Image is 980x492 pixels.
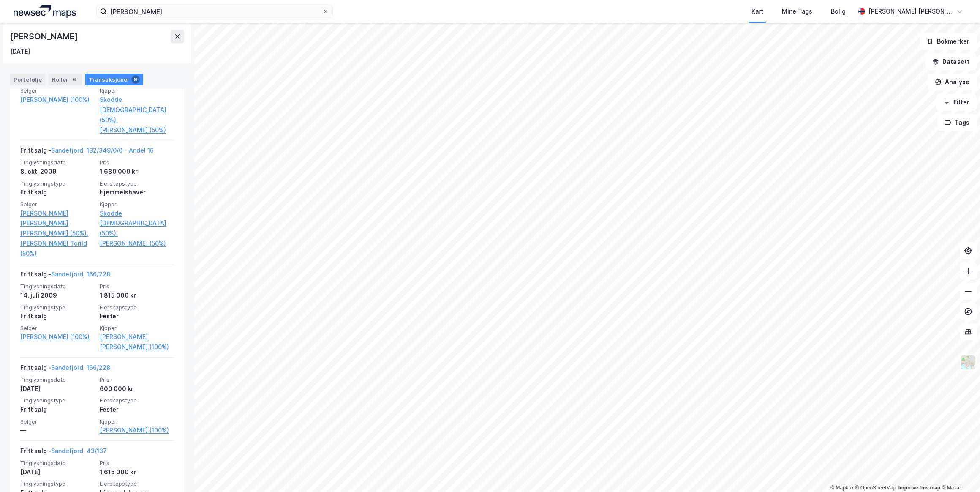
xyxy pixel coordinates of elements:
[938,451,980,492] div: Kontrollprogram for chat
[100,187,174,197] div: Hjemmelshaver
[100,167,174,177] div: 1 680 000 kr
[938,451,980,492] iframe: Chat Widget
[51,364,110,371] a: Sandefjord, 166/228
[937,114,977,131] button: Tags
[898,485,940,491] a: Improve this map
[107,5,322,18] input: Søk på adresse, matrikkel, gårdeiere, leietakere eller personer
[20,418,95,425] span: Selger
[100,425,174,435] a: [PERSON_NAME] (100%)
[100,384,174,394] div: 600 000 kr
[100,397,174,404] span: Eierskapstype
[51,147,154,154] a: Sandefjord, 132/349/0/0 - Andel 16
[100,376,174,383] span: Pris
[751,6,763,16] div: Kart
[20,269,110,283] div: Fritt salg -
[20,459,95,467] span: Tinglysningsdato
[100,325,174,332] span: Kjøper
[20,167,95,177] div: 8. okt. 2009
[20,95,95,105] a: [PERSON_NAME] (100%)
[10,74,45,85] div: Portefølje
[925,53,977,70] button: Datasett
[20,290,95,301] div: 14. juli 2009
[20,405,95,415] div: Fritt salg
[20,159,95,166] span: Tinglysningsdato
[100,467,174,477] div: 1 615 000 kr
[100,304,174,311] span: Eierskapstype
[100,480,174,487] span: Eierskapstype
[85,74,143,85] div: Transaksjoner
[100,201,174,208] span: Kjøper
[831,6,846,16] div: Bolig
[100,208,174,239] a: Skodde [DEMOGRAPHIC_DATA] (50%),
[100,459,174,467] span: Pris
[20,425,95,435] div: —
[100,332,174,352] a: [PERSON_NAME] [PERSON_NAME] (100%)
[20,376,95,383] span: Tinglysningsdato
[20,187,95,197] div: Fritt salg
[100,418,174,425] span: Kjøper
[20,446,107,459] div: Fritt salg -
[20,283,95,290] span: Tinglysningsdato
[920,33,977,50] button: Bokmerker
[100,95,174,125] a: Skodde [DEMOGRAPHIC_DATA] (50%),
[20,480,95,487] span: Tinglysningstype
[855,485,896,491] a: OpenStreetMap
[131,75,140,84] div: 9
[20,208,95,239] a: [PERSON_NAME] [PERSON_NAME] [PERSON_NAME] (50%),
[100,283,174,290] span: Pris
[100,290,174,301] div: 1 815 000 kr
[782,6,812,16] div: Mine Tags
[10,30,79,43] div: [PERSON_NAME]
[20,325,95,332] span: Selger
[10,46,30,57] div: [DATE]
[20,238,95,259] a: [PERSON_NAME] Torild (50%)
[100,125,174,135] a: [PERSON_NAME] (50%)
[100,405,174,415] div: Fester
[868,6,953,16] div: [PERSON_NAME] [PERSON_NAME]
[20,180,95,187] span: Tinglysningstype
[20,397,95,404] span: Tinglysningstype
[20,363,110,376] div: Fritt salg -
[20,87,95,94] span: Selger
[20,304,95,311] span: Tinglysningstype
[20,311,95,321] div: Fritt salg
[20,384,95,394] div: [DATE]
[100,87,174,94] span: Kjøper
[936,94,977,111] button: Filter
[20,145,154,159] div: Fritt salg -
[51,447,107,454] a: Sandefjord, 43/137
[20,201,95,208] span: Selger
[70,75,79,84] div: 6
[100,180,174,187] span: Eierskapstype
[51,271,110,278] a: Sandefjord, 166/228
[928,74,977,90] button: Analyse
[830,485,854,491] a: Mapbox
[100,311,174,321] div: Fester
[100,238,174,249] a: [PERSON_NAME] (50%)
[20,332,95,342] a: [PERSON_NAME] (100%)
[960,354,976,370] img: Z
[14,5,76,18] img: logo.a4113a55bc3d86da70a041830d287a7e.svg
[100,159,174,166] span: Pris
[49,74,82,85] div: Roller
[20,467,95,477] div: [DATE]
